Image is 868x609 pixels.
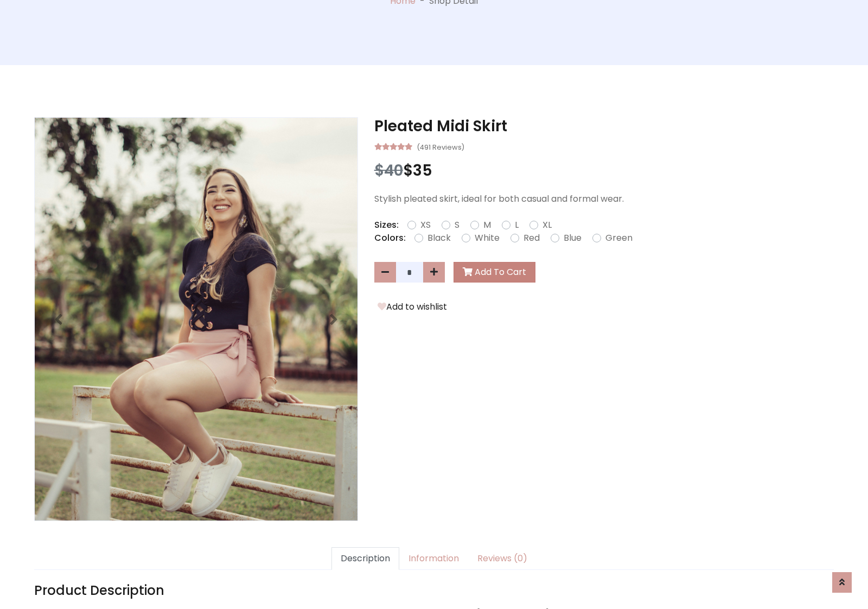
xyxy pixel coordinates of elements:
[374,300,450,314] button: Add to wishlist
[399,547,468,570] a: Information
[374,232,406,245] p: Colors:
[475,232,500,245] label: White
[420,219,431,232] label: XS
[605,232,633,245] label: Green
[454,262,535,283] button: Add To Cart
[427,232,451,245] label: Black
[374,160,403,181] span: $40
[455,219,459,232] label: S
[524,232,540,245] label: Red
[35,118,358,521] img: Image
[542,219,552,232] label: XL
[34,583,834,599] h4: Product Description
[564,232,582,245] label: Blue
[417,140,464,153] small: (491 Reviews)
[515,219,519,232] label: L
[413,160,432,181] span: 35
[331,547,399,570] a: Description
[374,117,834,136] h3: Pleated Midi Skirt
[483,219,491,232] label: M
[374,219,399,232] p: Sizes:
[468,547,537,570] a: Reviews (0)
[374,162,834,180] h3: $
[374,193,834,206] p: Stylish pleated skirt, ideal for both casual and formal wear.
